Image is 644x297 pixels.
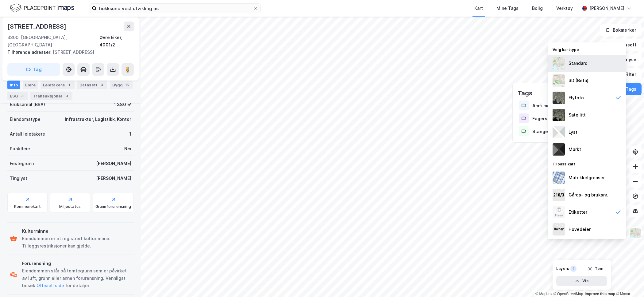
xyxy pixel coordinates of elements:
div: Bruksareal (BRA) [10,101,45,108]
div: 3 [64,93,70,99]
div: Tinglyst [10,175,27,182]
div: Info [7,81,20,89]
img: cadastreKeys.547ab17ec502f5a4ef2b.jpeg [553,189,565,201]
div: [PERSON_NAME] [96,160,131,167]
div: 1 [570,266,577,272]
div: Etiketter [569,208,587,216]
div: Tags [518,88,532,98]
div: Tilpass kart [548,158,626,169]
div: Eiendommen står på tomtegrunn som er påvirket av luft, grunn eller annen forurensning. Vennligst ... [22,267,131,289]
button: Filter [612,68,642,81]
div: Flyfoto [569,94,584,101]
div: Bolig [532,5,543,12]
div: Standard [569,60,588,67]
div: Infrastruktur, Logistikk, Kontor [65,116,131,123]
div: Mørkt [569,146,581,153]
div: Kontrollprogram for chat [613,267,644,297]
div: Leietakere [40,81,75,89]
div: [PERSON_NAME] [589,5,624,12]
button: Tags [613,83,642,95]
div: [STREET_ADDRESS] [7,49,129,56]
div: Miljøstatus [59,204,81,209]
div: ESG [7,92,28,100]
img: logo.f888ab2527a4732fd821a326f86c7f29.svg [10,3,74,14]
img: Z [553,206,565,218]
div: 3D (Beta) [569,77,588,84]
div: Øvre Eiker, 4001/2 [99,34,134,49]
div: 3 [99,82,105,88]
div: Forurensning [22,260,131,267]
div: Antall leietakere [10,130,45,138]
input: Søk på adresse, matrikkel, gårdeiere, leietakere eller personer [97,4,253,13]
div: Datasett [77,81,107,89]
div: Mine Tags [496,5,519,12]
span: Tilhørende adresser: [7,50,53,55]
button: Vis [556,276,607,286]
div: 3 [19,93,25,99]
img: 9k= [553,109,565,121]
div: Lyst [569,129,577,136]
a: Mapbox [535,292,552,296]
div: Verktøy [556,5,573,12]
div: Punktleie [10,145,30,152]
button: Tag [7,63,60,76]
div: Eiendommen er et registrert kulturminne. Tilleggsrestriksjoner kan gjelde. [22,235,131,250]
div: Stange ( 2 ) [532,129,591,134]
div: 3300, [GEOGRAPHIC_DATA], [GEOGRAPHIC_DATA] [7,34,99,49]
div: Transaksjoner [30,92,72,100]
div: [PERSON_NAME] [96,175,131,182]
a: Improve this map [585,292,615,296]
div: Bygg [110,81,133,89]
button: Tøm [584,264,607,274]
div: Satellitt [569,111,586,119]
button: Bokmerker [600,24,642,36]
a: OpenStreetMap [553,292,583,296]
img: luj3wr1y2y3+OchiMxRmMxRlscgabnMEmZ7DJGWxyBpucwSZnsMkZbHIGm5zBJmewyRlscgabnMEmZ7DJGWxyBpucwSZnsMkZ... [553,126,565,138]
button: Datasett [604,39,642,51]
div: Festegrunn [10,160,34,167]
img: cadastreBorders.cfe08de4b5ddd52a10de.jpeg [553,172,565,184]
div: Hovedeier [569,226,591,233]
img: nCdM7BzjoCAAAAAElFTkSuQmCC [553,143,565,156]
div: Grunnforurensning [95,204,131,209]
div: Eiere [23,81,38,89]
img: Z [553,74,565,87]
div: Kommunekart [14,204,41,209]
div: Gårds- og bruksnr. [569,191,608,199]
div: Kart [474,5,483,12]
img: Z [630,227,641,239]
div: Matrikkelgrenser [569,174,605,181]
div: Layers [556,266,569,271]
img: Z [553,57,565,69]
div: 1 [129,130,131,138]
img: Z [553,92,565,104]
div: Kulturminne [22,228,131,235]
div: Velg karttype [548,44,626,55]
iframe: Chat Widget [613,267,644,297]
div: Eiendomstype [10,116,40,123]
div: Fagerstad ( 62 ) [532,116,591,121]
div: [STREET_ADDRESS] [7,22,67,31]
img: majorOwner.b5e170eddb5c04bfeeff.jpeg [553,223,565,236]
div: 15 [124,82,130,88]
div: Amfi moa ( 3 ) [532,103,591,108]
div: 1 [66,82,72,88]
div: 1 380 ㎡ [114,101,131,108]
div: Nei [124,145,131,152]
